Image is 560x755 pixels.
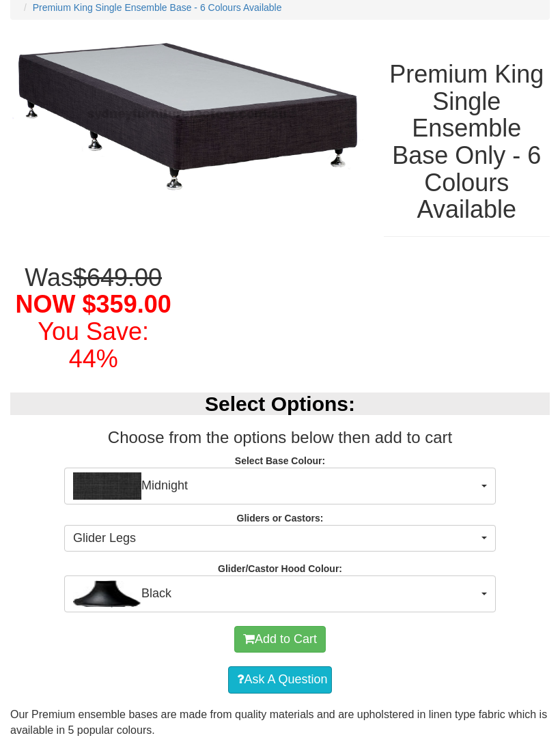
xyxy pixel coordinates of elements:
[16,290,171,318] span: NOW $359.00
[228,666,331,694] a: Ask A Question
[234,626,326,653] button: Add to Cart
[235,455,325,466] strong: Select Base Colour:
[73,472,141,500] img: Midnight
[33,2,282,13] a: Premium King Single Ensemble Base - 6 Colours Available
[384,61,550,223] h1: Premium King Single Ensemble Base Only - 6 Colours Available
[237,513,324,524] strong: Gliders or Castors:
[64,525,496,552] button: Glider Legs
[38,317,149,373] font: You Save: 44%
[73,580,478,608] span: Black
[10,429,550,446] h3: Choose from the options below then add to cart
[64,468,496,504] button: MidnightMidnight
[10,264,176,372] h1: Was
[64,575,496,612] button: BlackBlack
[205,393,355,415] b: Select Options:
[73,530,478,547] span: Glider Legs
[73,472,478,500] span: Midnight
[73,263,162,291] del: $649.00
[218,563,342,574] strong: Glider/Castor Hood Colour:
[73,580,141,608] img: Black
